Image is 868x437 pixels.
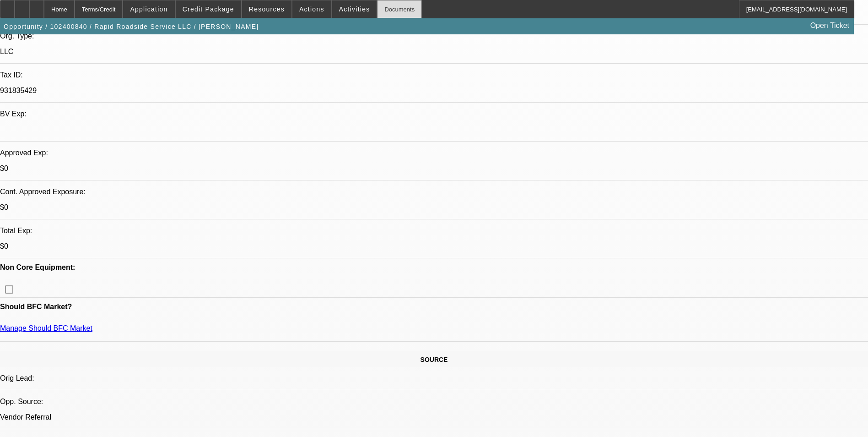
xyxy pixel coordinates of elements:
[242,0,291,18] button: Resources
[292,0,331,18] button: Actions
[421,356,448,363] span: SOURCE
[130,5,167,13] span: Application
[249,5,285,13] span: Resources
[299,5,324,13] span: Actions
[339,5,370,13] span: Activities
[807,18,853,33] a: Open Ticket
[123,0,174,18] button: Application
[4,23,259,30] span: Opportunity / 102400840 / Rapid Roadside Service LLC / [PERSON_NAME]
[183,5,234,13] span: Credit Package
[176,0,241,18] button: Credit Package
[332,0,377,18] button: Activities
